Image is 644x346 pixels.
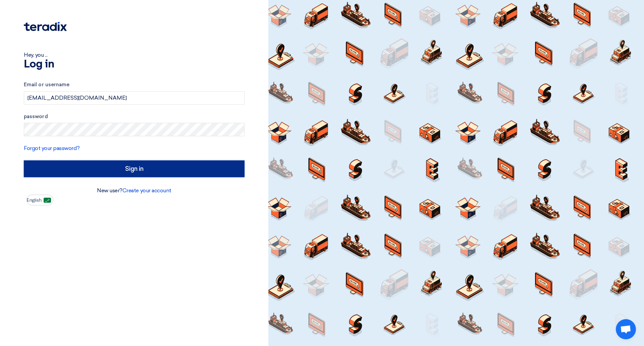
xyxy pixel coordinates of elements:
[24,113,48,119] font: password
[97,187,122,194] font: New user?
[26,195,53,205] button: English
[44,198,51,203] img: ar-AR.png
[122,187,171,194] a: Create your account
[24,52,47,58] font: Hey, you ...
[24,145,80,151] a: Forgot your password?
[24,82,69,88] font: Email or username
[24,91,245,105] input: Enter your business email or username
[24,22,67,31] img: Teradix logo
[24,160,245,177] input: Sign in
[616,319,636,339] div: Open chat
[24,59,54,70] font: Log in
[27,197,42,203] font: English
